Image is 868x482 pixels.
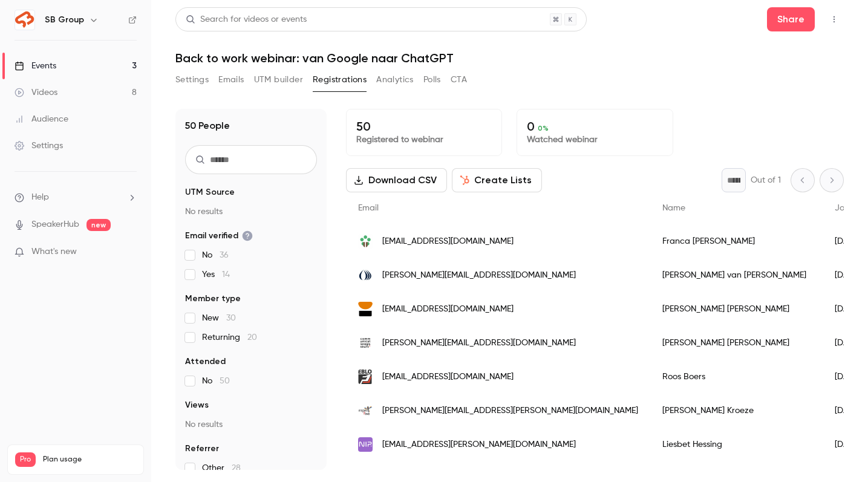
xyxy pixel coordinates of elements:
span: Email verified [185,230,253,242]
button: Create Lists [452,168,542,192]
span: [PERSON_NAME][EMAIL_ADDRESS][PERSON_NAME][DOMAIN_NAME] [382,405,638,417]
div: Events [15,60,56,72]
img: nip.nl [358,437,373,452]
span: [EMAIL_ADDRESS][DOMAIN_NAME] [382,303,514,316]
h1: 50 People [185,119,230,133]
span: Returning [202,331,257,344]
button: Settings [175,70,209,90]
div: Settings [15,140,63,152]
p: 0 [527,119,662,134]
span: 0 % [538,124,549,132]
button: Share [767,7,815,31]
span: Referrer [185,443,219,455]
span: [PERSON_NAME][EMAIL_ADDRESS][DOMAIN_NAME] [382,269,576,282]
div: [PERSON_NAME] Kroeze [650,394,823,428]
span: No [202,375,230,387]
span: No [202,249,229,261]
span: new [86,219,111,231]
span: Email [358,204,379,212]
div: Search for videos or events [186,13,307,26]
span: Attended [185,356,226,368]
img: inspire2live.org [358,403,373,418]
a: SpeakerHub [31,218,79,231]
img: vanmeeuwen.com [358,268,373,282]
div: [PERSON_NAME] [PERSON_NAME] [650,326,823,360]
span: New [202,312,236,324]
img: mvw.nl [358,234,373,249]
span: 50 [220,377,230,385]
span: 36 [220,251,229,259]
span: 20 [247,333,257,342]
span: Views [185,399,209,411]
img: eblo.nl [358,370,373,384]
div: [PERSON_NAME] van [PERSON_NAME] [650,258,823,292]
p: Registered to webinar [356,134,492,146]
button: Registrations [313,70,367,90]
span: UTM Source [185,186,235,198]
button: UTM builder [254,70,303,90]
span: 14 [222,270,230,279]
p: No results [185,206,317,218]
p: No results [185,418,317,431]
p: Watched webinar [527,134,662,146]
span: [EMAIL_ADDRESS][PERSON_NAME][DOMAIN_NAME] [382,438,576,451]
div: Videos [15,86,57,99]
img: innovexa.nl [358,302,373,316]
span: What's new [31,246,77,258]
button: Download CSV [346,168,447,192]
span: 30 [226,314,236,322]
li: help-dropdown-opener [15,191,137,204]
iframe: Noticeable Trigger [122,247,137,258]
img: SB Group [15,10,34,30]
p: 50 [356,119,492,134]
div: Audience [15,113,68,125]
span: Yes [202,269,230,281]
button: Polls [423,70,441,90]
span: [PERSON_NAME][EMAIL_ADDRESS][DOMAIN_NAME] [382,337,576,350]
button: Analytics [376,70,414,90]
span: Name [662,204,685,212]
span: Plan usage [43,455,136,464]
button: Emails [218,70,244,90]
span: [EMAIL_ADDRESS][DOMAIN_NAME] [382,371,514,383]
div: Franca [PERSON_NAME] [650,224,823,258]
div: Liesbet Hessing [650,428,823,461]
span: 28 [232,464,241,472]
div: Roos Boers [650,360,823,394]
span: Other [202,462,241,474]
img: communicatieregisseurs.com [358,336,373,350]
span: Help [31,191,49,204]
p: Out of 1 [751,174,781,186]
span: Pro [15,452,36,467]
h6: SB Group [45,14,84,26]
div: [PERSON_NAME] [PERSON_NAME] [650,292,823,326]
button: CTA [451,70,467,90]
h1: Back to work webinar: van Google naar ChatGPT [175,51,844,65]
span: Member type [185,293,241,305]
span: [EMAIL_ADDRESS][DOMAIN_NAME] [382,235,514,248]
section: facet-groups [185,186,317,474]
